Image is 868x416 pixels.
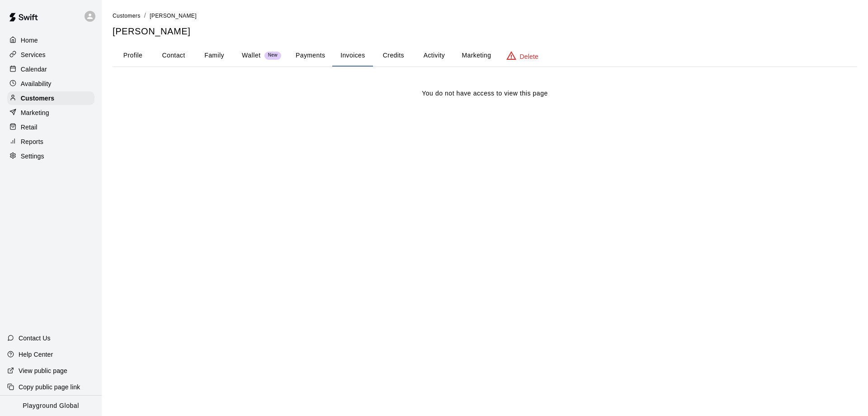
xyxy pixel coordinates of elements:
span: Customers [113,13,141,19]
button: Invoices [332,45,373,67]
a: Home [7,33,94,47]
p: Availability [21,79,52,88]
p: View public page [19,366,67,375]
p: Contact Us [19,334,51,343]
li: / [144,11,146,20]
p: Copy public page link [19,383,80,392]
a: Marketing [7,106,94,120]
a: Customers [7,91,94,105]
a: Customers [113,12,141,19]
a: Settings [7,149,94,163]
p: Reports [21,137,43,146]
a: Services [7,48,94,62]
button: Payments [288,45,332,67]
button: Activity [414,45,454,67]
p: Retail [21,123,38,132]
button: Marketing [454,45,498,67]
button: Contact [153,45,194,67]
nav: breadcrumb [113,11,857,21]
p: Customers [21,94,54,103]
p: Delete [520,52,538,61]
p: You do not have access to view this page [422,89,548,98]
p: Home [21,36,38,45]
p: Services [21,50,46,59]
p: Marketing [21,108,49,117]
span: New [264,53,281,58]
a: Retail [7,120,94,134]
button: Family [194,45,235,67]
button: Credits [373,45,414,67]
a: Availability [7,77,94,91]
a: Reports [7,135,94,148]
a: Calendar [7,62,94,76]
p: Playground Global [23,401,79,411]
h5: [PERSON_NAME] [113,25,857,38]
p: Calendar [21,65,47,74]
div: basic tabs example [113,45,857,67]
p: Settings [21,152,44,161]
span: [PERSON_NAME] [150,13,197,19]
button: Profile [113,45,153,67]
p: Wallet [242,51,261,60]
p: Help Center [19,350,53,359]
